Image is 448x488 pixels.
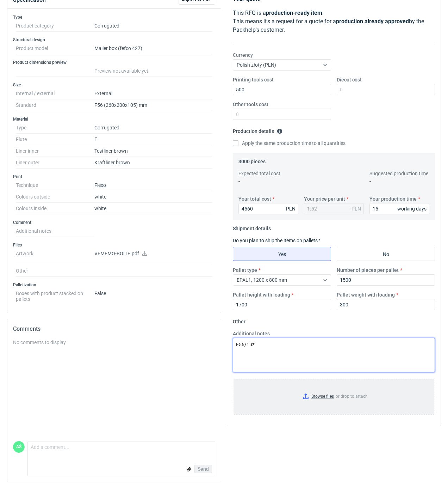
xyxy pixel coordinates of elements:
[233,223,271,231] legend: Shipment details
[94,288,212,302] dd: False
[94,122,212,134] dd: Corrugated
[337,76,362,83] label: Diecut cost
[337,291,395,298] label: Pallet weight with loading
[233,109,331,120] input: 0
[238,156,266,164] legend: 3000 pieces
[238,170,280,177] label: Expected total cost
[13,60,215,65] h3: Product dimensions preview
[369,178,429,185] p: -
[337,84,435,95] input: 0
[16,99,94,111] dt: Standard
[369,195,417,202] label: Your production time
[233,9,435,34] p: This RFQ is a . This means it's a request for a quote for a by the Packhelp's customer.
[16,157,94,169] dt: Liner outer
[337,267,399,274] label: Number of pieces per pallet
[94,43,212,54] dd: Mailer box (fefco 427)
[233,330,270,337] label: Additional notes
[13,282,215,288] h3: Palletization
[94,145,212,157] dd: Testliner brown
[233,299,331,310] input: 0
[237,277,287,283] span: EPAL1, 1200 x 800 mm
[233,101,268,108] label: Other tools cost
[336,18,409,25] strong: production already approved
[13,14,215,20] h3: Type
[13,82,215,88] h3: Size
[337,274,435,286] input: 0
[351,205,361,212] div: PLN
[304,195,345,202] label: Your price per unit
[13,441,25,453] figcaption: AŚ
[94,134,212,145] dd: E
[369,170,428,177] label: Suggested production time
[16,225,94,237] dt: Additional notes
[16,265,94,277] dt: Other
[238,178,298,185] p: -
[16,43,94,54] dt: Product model
[16,122,94,134] dt: Type
[233,76,274,83] label: Printing tools cost
[94,99,212,111] dd: F56 (260x200x105) mm
[233,338,435,372] textarea: F56/1uz
[194,465,212,473] button: Send
[13,174,215,179] h3: Print
[16,203,94,214] dt: Colours inside
[266,10,322,16] strong: production-ready item
[337,299,435,310] input: 0
[94,88,212,99] dd: External
[13,116,215,122] h3: Material
[94,20,212,32] dd: Corrugated
[233,84,331,95] input: 0
[233,126,282,134] legend: Production details
[198,466,209,471] span: Send
[286,205,295,212] div: PLN
[13,325,215,333] h2: Comments
[94,191,212,203] dd: white
[238,195,271,202] label: Your total cost
[16,20,94,32] dt: Product category
[397,205,427,212] div: working days
[94,203,212,214] dd: white
[13,220,215,225] h3: Comment
[13,242,215,248] h3: Files
[16,191,94,203] dt: Colours outside
[237,62,276,68] span: Polish złoty (PLN)
[16,145,94,157] dt: Liner inner
[94,179,212,191] dd: Flexo
[16,134,94,145] dt: Flute
[238,203,298,214] input: 0
[94,157,212,169] dd: Kraftliner brown
[13,441,25,453] div: Adrian Świerżewski
[233,51,253,59] label: Currency
[233,316,245,324] legend: Other
[13,37,215,43] h3: Structural design
[233,238,320,243] label: Do you plan to ship the items on pallets?
[233,140,346,147] label: Apply the same production time to all quantities
[233,247,331,261] label: Yes
[233,267,257,274] label: Pallet type
[337,247,435,261] label: No
[369,203,429,214] input: 0
[233,291,290,298] label: Pallet height with loading
[94,68,150,74] span: Preview not available yet.
[94,251,212,257] p: VFMEMO-BOITE.pdf
[16,88,94,99] dt: Internal / external
[16,248,94,265] dt: Artwork
[16,288,94,302] dt: Boxes with product stacked on pallets
[233,378,435,414] label: or drop to attach
[16,179,94,191] dt: Technique
[13,339,215,346] div: No comments to display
